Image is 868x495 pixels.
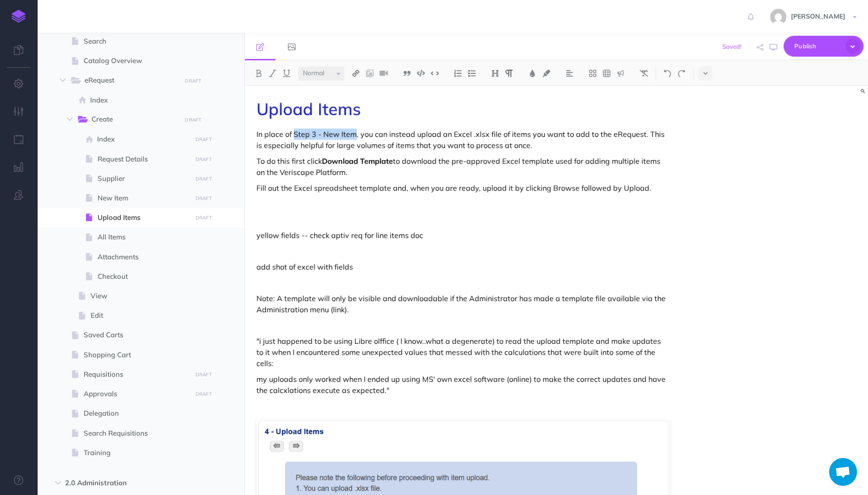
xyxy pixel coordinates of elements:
img: Text background color button [542,70,550,77]
img: Code block button [417,70,425,77]
span: Upload Items [98,212,189,223]
p: yellow fields -- check aptiv req for line items doc [256,230,669,241]
p: my uploads only worked when I ended up using MS' own excel software (online) to make the correct ... [256,373,669,396]
span: Request Details [98,154,189,165]
small: DRAFT [196,156,212,162]
img: 743f3ee6f9f80ed2ad13fd650e81ed88.jpg [770,9,786,25]
button: DRAFT [192,389,215,399]
img: Undo [663,70,672,77]
img: Italic button [268,70,277,77]
p: "i just happened to be using Libre olffice ( I know..what a degenerate) to read the upload templa... [256,335,669,369]
span: View [91,290,189,302]
span: Shopping Cart [84,349,189,360]
img: Underline button [282,70,291,77]
span: Training [84,447,189,458]
span: Catalog Overview [84,55,189,66]
img: Unordered list button [468,70,476,77]
img: Add image button [365,70,374,77]
span: Index [90,95,189,106]
strong: Download Template [322,156,393,166]
span: eRequest [85,75,175,87]
small: DRAFT [196,372,212,378]
small: DRAFT [196,176,212,182]
p: Note: A template will only be visible and downloadable if the Administrator has made a template f... [256,293,669,315]
button: DRAFT [182,115,205,125]
p: In place of Step 3 - New Item, you can instead upload an Excel .xlsx file of items you want to ad... [256,129,669,151]
span: Saved! [722,43,741,50]
img: Inline code button [431,70,439,77]
button: DRAFT [182,76,205,86]
img: logo-mark.svg [12,10,26,23]
button: DRAFT [192,193,215,204]
button: DRAFT [192,134,215,145]
span: Checkout [98,271,189,282]
img: Ordered list button [454,70,462,77]
span: [PERSON_NAME] [786,12,850,20]
p: add shot of excel with fields [256,261,669,272]
span: Publish [794,39,841,53]
span: Attachments [98,251,189,263]
img: Callout dropdown menu button [616,70,625,77]
span: New Item [98,193,189,204]
img: Bold button [255,70,263,77]
button: Publish [783,36,863,57]
span: Edit [91,310,189,321]
img: Paragraph button [505,70,513,77]
img: Headings dropdown button [491,70,499,77]
span: Saved Carts [84,329,189,341]
a: Open chat [829,458,857,486]
span: Search Requisitions [84,428,189,439]
span: Search [84,36,189,47]
span: Approvals [84,388,189,399]
img: Redo [677,70,685,77]
small: DRAFT [196,391,212,397]
small: DRAFT [196,215,212,221]
button: DRAFT [192,174,215,184]
span: All Items [98,231,189,243]
small: DRAFT [196,195,212,201]
button: DRAFT [192,212,215,223]
span: Index [97,134,189,145]
small: DRAFT [185,78,201,84]
small: DRAFT [196,136,212,142]
small: DRAFT [185,117,201,123]
img: Add video button [379,70,388,77]
span: 2.0 Administration [65,477,177,489]
p: Fill out the Excel spreadsheet template and, when you are ready, upload it by clicking Browse fol... [256,182,669,193]
img: Blockquote button [403,70,411,77]
span: Requisitions [84,369,189,380]
img: Alignment dropdown menu button [565,70,574,77]
span: Upload Items [256,98,361,119]
button: DRAFT [192,154,215,165]
img: Clear styles button [640,70,648,77]
span: Create [91,114,175,126]
span: Delegation [84,408,189,419]
img: Text color button [528,70,536,77]
img: Link button [352,70,360,77]
span: Supplier [98,173,189,184]
button: DRAFT [192,369,215,380]
img: Create table button [602,70,611,77]
p: To do this first click to download the pre-approved Excel template used for adding multiple items... [256,155,669,178]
